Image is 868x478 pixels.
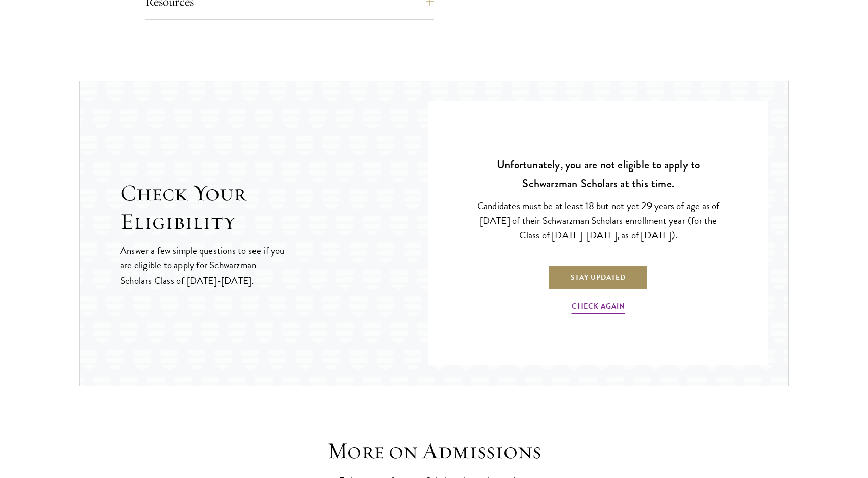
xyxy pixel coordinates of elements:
h2: Check Your Eligibility [120,179,428,236]
a: Stay Updated [548,265,648,290]
a: Check Again [572,300,625,316]
h3: More on Admissions [277,437,591,465]
p: Answer a few simple questions to see if you are eligible to apply for Schwarzman Scholars Class o... [120,243,286,287]
p: Candidates must be at least 18 but not yet 29 years of age as of [DATE] of their Schwarzman Schol... [474,198,722,243]
strong: Unfortunately, you are not eligible to apply to Schwarzman Scholars at this time. [497,156,700,192]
